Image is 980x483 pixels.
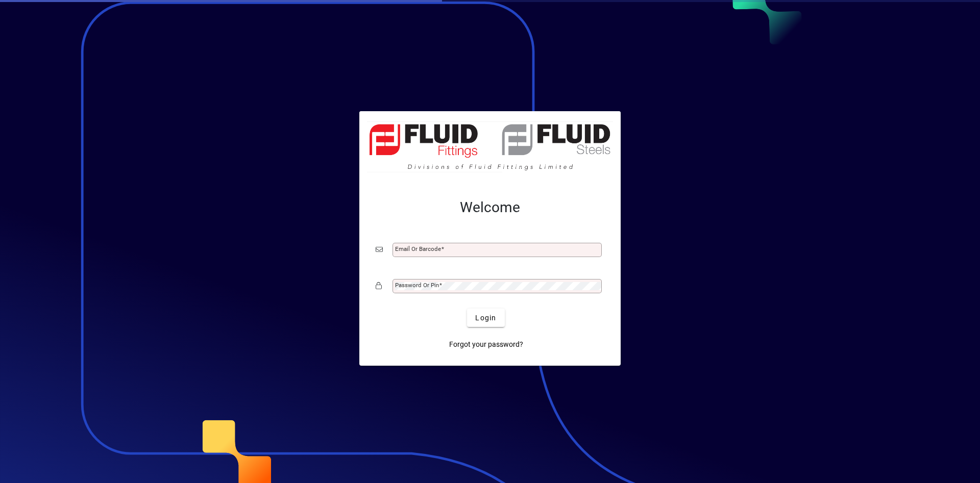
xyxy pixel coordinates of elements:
span: Forgot your password? [449,339,523,350]
mat-label: Password or Pin [395,282,439,289]
button: Login [467,309,504,327]
a: Forgot your password? [445,335,527,353]
h2: Welcome [376,199,604,216]
mat-label: Email or Barcode [395,245,441,252]
span: Login [475,313,496,323]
